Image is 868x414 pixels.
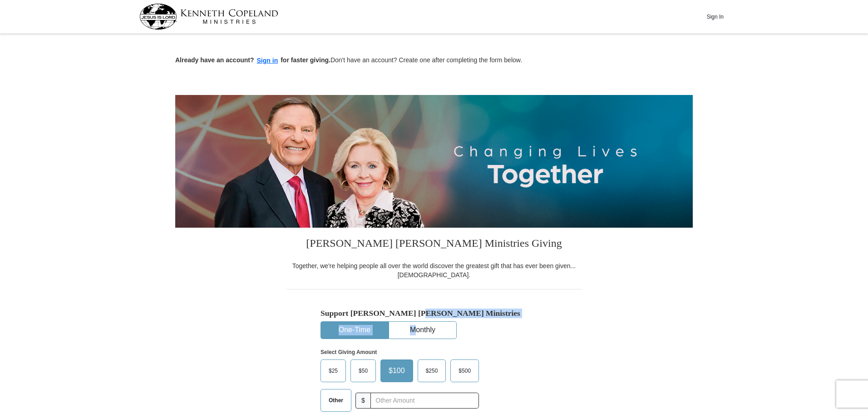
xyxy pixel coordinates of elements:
[286,261,582,279] div: Together, we're helping people all over the world discover the greatest gift that has ever been g...
[354,364,372,378] span: $50
[321,322,388,339] button: One-Time
[254,55,281,66] button: Sign in
[324,394,348,407] span: Other
[389,322,456,339] button: Monthly
[370,393,479,409] input: Other Amount
[701,10,729,24] button: Sign In
[384,364,409,378] span: $100
[321,309,547,318] h5: Support [PERSON_NAME] [PERSON_NAME] Ministries
[355,393,371,409] span: $
[286,228,582,261] h3: [PERSON_NAME] [PERSON_NAME] Ministries Giving
[324,364,342,378] span: $25
[139,4,278,30] img: kcm-header-logo.svg
[175,55,693,66] p: Don't have an account? Create one after completing the form below.
[321,349,377,355] strong: Select Giving Amount
[175,56,330,64] strong: Already have an account? for faster giving.
[421,364,443,378] span: $250
[454,364,475,378] span: $500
